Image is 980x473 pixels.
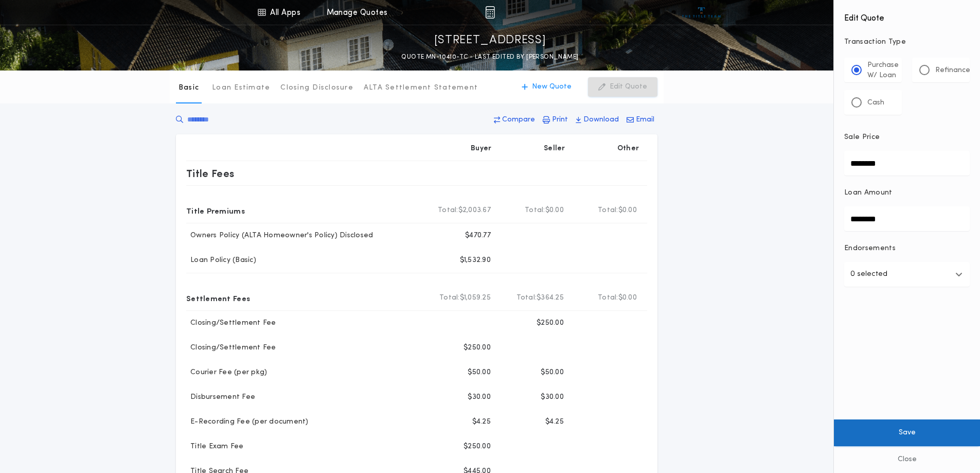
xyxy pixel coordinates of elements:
[935,65,970,76] p: Refinance
[850,268,887,281] p: 0 selected
[464,343,491,353] p: $250.00
[458,205,491,216] span: $2,003.67
[623,111,657,129] button: Email
[186,392,255,402] p: Disbursement Fee
[468,367,491,378] p: $50.00
[618,205,637,216] span: $0.00
[516,293,537,303] b: Total:
[636,115,654,125] p: Email
[618,293,637,303] span: $0.00
[186,202,245,219] p: Title Premiums
[186,255,256,266] p: Loan Policy (Basic)
[844,6,970,25] h4: Edit Quote
[844,188,893,198] p: Loan Amount
[588,77,657,97] button: Edit Quote
[541,392,564,402] p: $30.00
[438,205,458,216] b: Total:
[472,417,491,427] p: $4.25
[186,290,250,306] p: Settlement Fees
[537,293,564,303] span: $364.25
[598,205,618,216] b: Total:
[598,293,618,303] b: Total:
[844,206,970,231] input: Loan Amount
[186,343,276,353] p: Closing/Settlement Fee
[465,231,491,241] p: $470.77
[844,243,970,254] p: Endorsements
[610,82,647,92] p: Edit Quote
[186,442,244,452] p: Title Exam Fee
[545,205,564,216] span: $0.00
[186,417,309,427] p: E-Recording Fee (per document)
[541,367,564,378] p: $50.00
[186,367,267,378] p: Courier Fee (per pkg)
[844,37,970,47] p: Transaction Type
[186,318,276,328] p: Closing/Settlement Fee
[186,165,235,182] p: Title Fees
[540,111,571,129] button: Print
[867,98,884,108] p: Cash
[834,419,980,446] button: Save
[460,255,491,266] p: $1,532.90
[844,151,970,176] input: Sale Price
[532,82,572,92] p: New Quote
[544,144,565,154] p: Seller
[545,417,564,427] p: $4.25
[682,7,721,17] img: vs-icon
[867,60,899,81] p: Purchase W/ Loan
[502,115,535,125] p: Compare
[834,446,980,473] button: Close
[280,83,353,93] p: Closing Disclosure
[844,262,970,287] button: 0 selected
[617,144,639,154] p: Other
[464,442,491,452] p: $250.00
[485,6,495,19] img: img
[537,318,564,328] p: $250.00
[844,132,880,143] p: Sale Price
[179,83,199,93] p: Basic
[583,115,619,125] p: Download
[212,83,270,93] p: Loan Estimate
[434,32,546,49] p: [STREET_ADDRESS]
[186,231,373,241] p: Owners Policy (ALTA Homeowner's Policy) Disclosed
[573,111,622,129] button: Download
[552,115,568,125] p: Print
[401,52,578,62] p: QUOTE MN-10410-TC - LAST EDITED BY [PERSON_NAME]
[525,205,545,216] b: Total:
[471,144,491,154] p: Buyer
[364,83,478,93] p: ALTA Settlement Statement
[511,77,582,97] button: New Quote
[439,293,460,303] b: Total:
[468,392,491,402] p: $30.00
[491,111,538,129] button: Compare
[460,293,491,303] span: $1,059.25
